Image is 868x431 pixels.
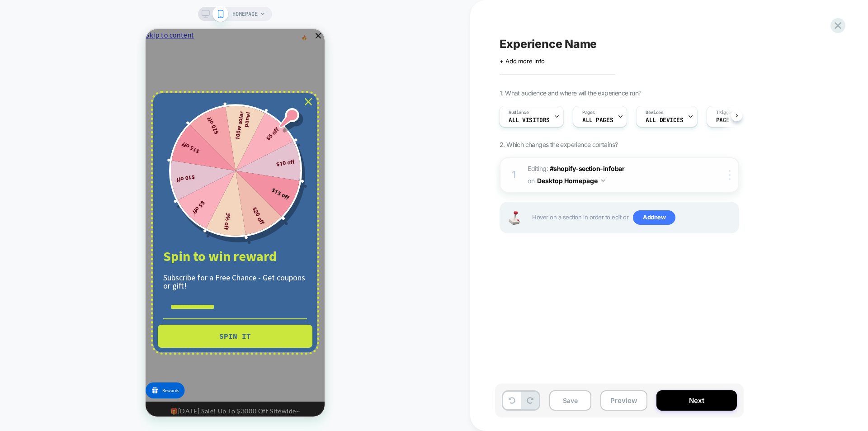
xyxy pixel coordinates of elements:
div: 3% off [66,163,100,203]
div: 100w solar panel [80,81,113,120]
svg: close icon [159,69,166,76]
span: All Visitors [509,117,550,123]
div: 1 [509,166,519,184]
div: $10 off [112,118,151,152]
div: $15 off [30,102,75,143]
span: Page Load [716,117,747,123]
img: down arrow [601,180,605,182]
button: SPIN IT [12,296,167,319]
button: Desktop Homepage [537,174,605,187]
img: Joystick [505,211,523,225]
span: Add new [633,210,675,225]
p: Subscribe for a Free Chance - Get coupons or gift! [18,245,161,261]
div: $20 off [50,82,92,127]
span: ALL DEVICES [646,117,683,123]
span: Devices [646,109,663,116]
span: Audience [509,109,529,116]
button: Preview [600,390,647,411]
button: Next [656,390,737,411]
span: HOMEPAGE [232,7,258,21]
span: Pages [582,109,595,116]
div: $20 off [88,157,130,202]
span: Editing : [528,163,700,187]
button: Close [152,62,174,84]
div: $15 off [105,140,150,181]
span: ALL PAGES [582,117,613,123]
div: $5 off [97,89,143,135]
span: on [528,175,534,186]
img: close [729,170,731,180]
div: $5 off [38,149,83,194]
span: 1. What audience and where will the experience run? [500,89,641,97]
span: #shopify-section-infobar [550,165,625,172]
span: Trigger [716,109,734,116]
span: 2. Which changes the experience contains? [500,141,618,148]
input: Email field [18,266,161,290]
div: $10 off [28,131,68,165]
strong: Spin to win reward [18,218,131,236]
span: + Add more info [500,57,545,65]
button: Save [549,390,591,411]
span: Hover on a section in order to edit or [532,210,734,225]
span: Experience Name [500,37,597,51]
